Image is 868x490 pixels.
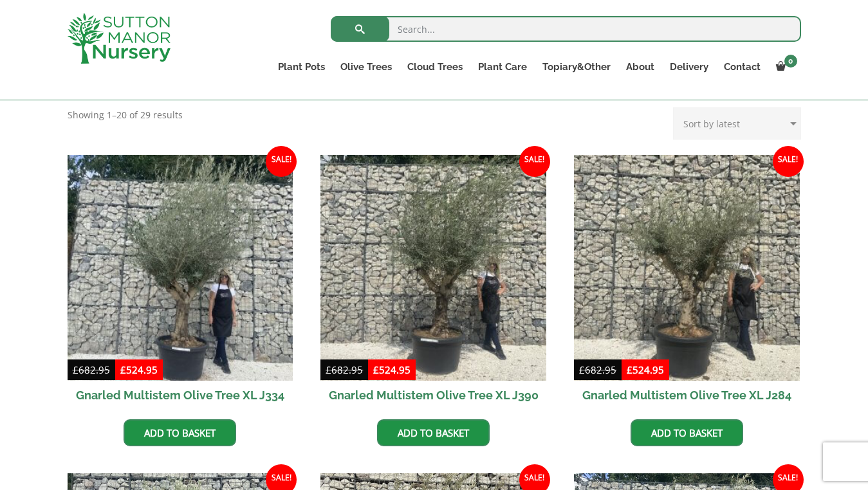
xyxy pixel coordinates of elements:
[68,155,293,410] a: Sale! Gnarled Multistem Olive Tree XL J334
[68,107,183,123] p: Showing 1–20 of 29 results
[631,419,743,446] a: Add to basket: “Gnarled Multistem Olive Tree XL J284”
[716,58,768,76] a: Contact
[535,58,618,76] a: Topiary&Other
[400,58,470,76] a: Cloud Trees
[73,363,110,376] bdi: 682.95
[120,363,126,376] span: £
[68,381,293,410] h2: Gnarled Multistem Olive Tree XL J334
[784,55,797,68] span: 0
[470,58,535,76] a: Plant Care
[326,363,331,376] span: £
[326,363,363,376] bdi: 682.95
[627,363,664,376] bdi: 524.95
[124,419,236,446] a: Add to basket: “Gnarled Multistem Olive Tree XL J334”
[579,363,585,376] span: £
[574,155,800,381] img: Gnarled Multistem Olive Tree XL J284
[673,107,801,140] select: Shop order
[320,155,546,410] a: Sale! Gnarled Multistem Olive Tree XL J390
[373,363,411,376] bdi: 524.95
[68,13,171,64] img: logo
[320,155,546,381] img: Gnarled Multistem Olive Tree XL J390
[120,363,158,376] bdi: 524.95
[373,363,379,376] span: £
[320,381,546,410] h2: Gnarled Multistem Olive Tree XL J390
[574,381,800,410] h2: Gnarled Multistem Olive Tree XL J284
[270,58,333,76] a: Plant Pots
[266,146,297,177] span: Sale!
[68,155,293,381] img: Gnarled Multistem Olive Tree XL J334
[773,146,804,177] span: Sale!
[519,146,550,177] span: Sale!
[662,58,716,76] a: Delivery
[331,16,801,42] input: Search...
[627,363,633,376] span: £
[574,155,800,410] a: Sale! Gnarled Multistem Olive Tree XL J284
[73,363,78,376] span: £
[333,58,400,76] a: Olive Trees
[377,419,490,446] a: Add to basket: “Gnarled Multistem Olive Tree XL J390”
[768,58,801,76] a: 0
[618,58,662,76] a: About
[579,363,616,376] bdi: 682.95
